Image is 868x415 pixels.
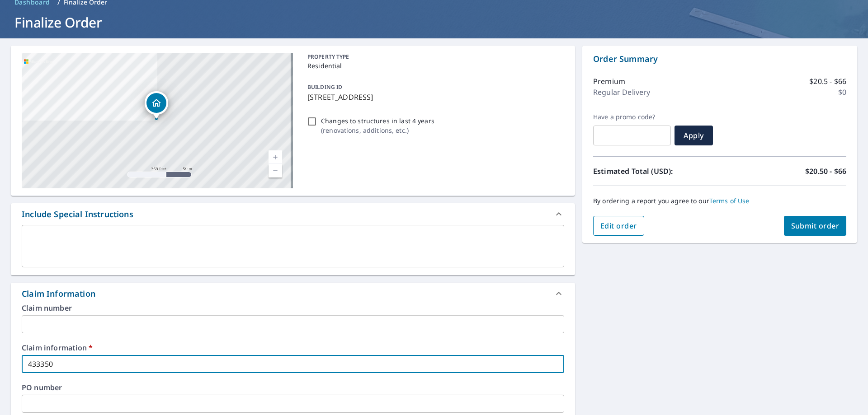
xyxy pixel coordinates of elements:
[791,221,840,231] span: Submit order
[838,87,846,98] p: $0
[593,53,846,65] p: Order Summary
[22,208,133,220] div: Include Special Instructions
[269,150,282,164] a: Current Level 17, Zoom In
[675,126,713,145] button: Apply
[784,216,847,236] button: Submit order
[11,13,857,32] h1: Finalize Order
[307,83,342,91] p: BUILDING ID
[593,216,644,236] button: Edit order
[22,384,564,391] label: PO number
[593,87,650,98] p: Regular Delivery
[682,131,706,140] span: Apply
[593,113,671,121] label: Have a promo code?
[11,283,575,304] div: Claim Information
[593,197,846,205] p: By ordering a report you agree to our
[593,76,625,87] p: Premium
[307,53,561,61] p: PROPERTY TYPE
[22,344,564,351] label: Claim information
[321,126,434,135] p: ( renovations, additions, etc. )
[145,91,168,119] div: Dropped pin, building 1, Residential property, 53 Shore Rd Southampton, NY 11968
[307,92,561,103] p: [STREET_ADDRESS]
[269,164,282,177] a: Current Level 17, Zoom Out
[11,203,575,225] div: Include Special Instructions
[600,221,637,231] span: Edit order
[307,61,561,70] p: Residential
[22,304,564,312] label: Claim number
[321,116,434,126] p: Changes to structures in last 4 years
[709,196,750,205] a: Terms of Use
[593,166,720,177] p: Estimated Total (USD):
[809,76,846,87] p: $20.5 - $66
[22,288,95,300] div: Claim Information
[805,166,846,177] p: $20.50 - $66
